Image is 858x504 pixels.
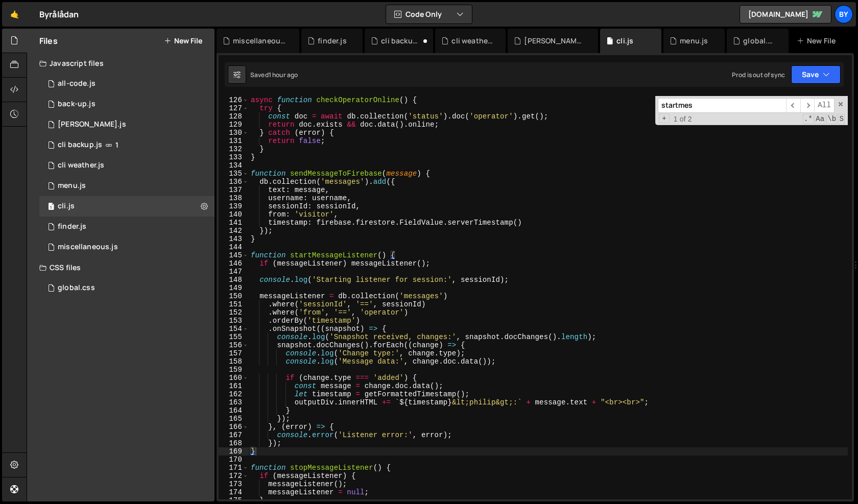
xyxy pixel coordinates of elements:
div: 129 [219,121,249,129]
div: 137 [219,186,249,194]
span: Search In Selection [838,114,845,124]
a: By [835,5,853,23]
div: 161 [219,382,249,390]
div: 10338/45237.js [39,237,214,257]
div: 174 [219,488,249,496]
a: 🤙 [2,2,27,27]
span: ​ [800,98,815,113]
div: 128 [219,112,249,121]
div: 153 [219,317,249,325]
div: New File [797,36,840,46]
div: 159 [219,366,249,374]
div: miscellaneous.js [233,36,287,46]
div: 163 [219,398,249,406]
div: 150 [219,292,249,300]
div: 147 [219,268,249,276]
span: CaseSensitive Search [815,114,825,124]
div: 1 hour ago [269,70,298,79]
div: 10338/24192.css [39,278,214,298]
input: Search for [658,98,786,113]
div: 134 [219,161,249,170]
div: 173 [219,480,249,488]
div: 151 [219,300,249,308]
div: 168 [219,439,249,447]
div: 148 [219,276,249,284]
div: [PERSON_NAME].js [58,120,126,129]
div: 141 [219,219,249,227]
div: 165 [219,415,249,423]
div: 143 [219,235,249,243]
div: 131 [219,137,249,145]
div: cli.js [58,202,75,211]
div: menu.js [680,36,708,46]
div: 140 [219,210,249,219]
div: 158 [219,357,249,366]
div: 127 [219,104,249,112]
div: 130 [219,129,249,137]
div: 142 [219,227,249,235]
div: menu.js [58,181,86,190]
div: cli weather.js [58,161,104,170]
div: 171 [219,464,249,472]
div: cli weather.js [451,36,493,46]
div: 10338/45687.js [39,155,214,176]
div: 149 [219,284,249,292]
button: New File [164,37,202,45]
div: 164 [219,406,249,415]
div: [PERSON_NAME].js [524,36,586,46]
div: 10338/45267.js [39,94,214,114]
span: 1 [115,141,118,149]
span: ​ [786,98,800,113]
div: 162 [219,390,249,398]
div: 10338/35579.js [39,74,214,94]
div: 160 [219,374,249,382]
div: Prod is out of sync [732,70,785,79]
div: 167 [219,431,249,439]
div: 156 [219,341,249,349]
button: Code Only [386,5,472,23]
span: RegExp Search [803,114,814,124]
div: cli backup.js [58,140,102,150]
div: 135 [219,170,249,178]
div: 172 [219,472,249,480]
button: Save [791,65,841,84]
div: Javascript files [27,53,214,74]
div: cli backup.js [381,36,421,46]
div: back-up.js [58,100,96,109]
div: global.css [58,283,95,293]
div: 144 [219,243,249,251]
div: miscellaneous.js [58,243,118,252]
div: Saved [250,70,298,79]
div: 166 [219,423,249,431]
div: 154 [219,325,249,333]
div: 146 [219,259,249,268]
div: 10338/24973.js [39,217,214,237]
span: Toggle Replace mode [659,114,670,123]
div: all-code.js [58,79,96,88]
span: Alt-Enter [814,98,835,113]
span: 1 of 2 [670,115,696,123]
div: 170 [219,455,249,464]
div: global.css [743,36,776,46]
div: 10338/45688.js [39,135,214,155]
div: 10338/45273.js [39,114,214,135]
h2: Files [39,35,58,46]
div: finder.js [318,36,346,46]
span: Whole Word Search [826,114,837,124]
div: cli.js [616,36,633,46]
div: Byrålådan [39,8,79,20]
div: 145 [219,251,249,259]
div: finder.js [58,222,86,231]
: 10338/23371.js [39,196,214,217]
a: [DOMAIN_NAME] [740,5,831,23]
div: CSS files [27,257,214,278]
div: 136 [219,178,249,186]
div: 169 [219,447,249,455]
div: 155 [219,333,249,341]
span: 1 [48,203,54,211]
div: 133 [219,153,249,161]
div: 139 [219,202,249,210]
div: 126 [219,96,249,104]
div: 152 [219,308,249,317]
